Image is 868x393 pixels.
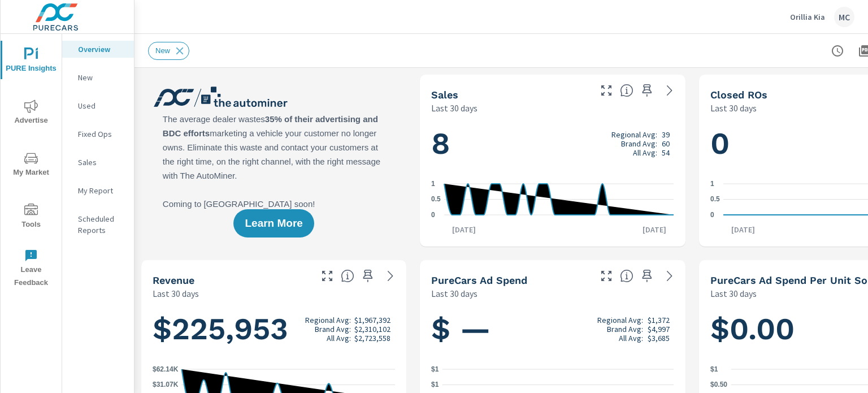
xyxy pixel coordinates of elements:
[431,89,458,101] h5: Sales
[710,365,718,373] text: $1
[327,334,351,343] p: All Avg:
[638,267,656,285] span: Save this to your personalized report
[62,69,134,86] div: New
[148,42,189,60] div: New
[153,274,194,286] h5: Revenue
[635,224,674,235] p: [DATE]
[305,316,351,325] p: Regional Avg:
[4,249,58,290] span: Leave Feedback
[431,310,674,348] h1: $ —
[710,180,714,188] text: 1
[153,381,179,389] text: $31.07K
[381,267,400,285] a: See more details in report
[431,287,478,300] p: Last 30 days
[354,334,390,343] p: $2,723,558
[354,325,390,334] p: $2,310,102
[619,334,643,343] p: All Avg:
[431,274,527,286] h5: PureCars Ad Spend
[431,381,439,389] text: $1
[78,157,125,168] p: Sales
[444,224,484,235] p: [DATE]
[620,84,633,97] span: Number of vehicles sold by the dealership over the selected date range. [Source: This data is sou...
[62,182,134,199] div: My Report
[662,139,670,148] p: 60
[318,267,336,285] button: Make Fullscreen
[233,209,314,237] button: Learn More
[354,316,390,325] p: $1,967,392
[245,218,302,228] span: Learn More
[78,128,125,140] p: Fixed Ops
[611,130,657,139] p: Regional Avg:
[78,185,125,196] p: My Report
[648,316,670,325] p: $1,372
[153,287,199,300] p: Last 30 days
[62,41,134,58] div: Overview
[648,325,670,334] p: $4,997
[153,310,395,348] h1: $225,953
[710,196,720,204] text: 0.5
[431,124,674,163] h1: 8
[621,139,657,148] p: Brand Avg:
[633,148,657,157] p: All Avg:
[710,89,767,101] h5: Closed ROs
[790,12,825,22] p: Orillia Kia
[4,204,58,231] span: Tools
[149,46,177,55] span: New
[78,213,125,236] p: Scheduled Reports
[62,210,134,239] div: Scheduled Reports
[662,148,670,157] p: 54
[431,365,439,373] text: $1
[607,325,643,334] p: Brand Avg:
[710,101,757,115] p: Last 30 days
[662,130,670,139] p: 39
[597,316,643,325] p: Regional Avg:
[431,180,435,188] text: 1
[315,325,351,334] p: Brand Avg:
[710,381,727,389] text: $0.50
[62,97,134,114] div: Used
[661,81,679,100] a: See more details in report
[153,365,179,373] text: $62.14K
[1,34,62,294] div: nav menu
[341,269,354,283] span: Total sales revenue over the selected date range. [Source: This data is sourced from the dealer’s...
[597,81,615,100] button: Make Fullscreen
[4,152,58,179] span: My Market
[78,100,125,111] p: Used
[4,47,58,75] span: PURE Insights
[834,7,854,27] div: MC
[431,196,441,204] text: 0.5
[597,267,615,285] button: Make Fullscreen
[620,269,633,283] span: Total cost of media for all PureCars channels for the selected dealership group over the selected...
[723,224,763,235] p: [DATE]
[359,267,377,285] span: Save this to your personalized report
[62,154,134,171] div: Sales
[661,267,679,285] a: See more details in report
[431,211,435,219] text: 0
[62,126,134,142] div: Fixed Ops
[710,287,757,300] p: Last 30 days
[78,72,125,83] p: New
[648,334,670,343] p: $3,685
[78,44,125,55] p: Overview
[710,211,714,219] text: 0
[4,100,58,127] span: Advertise
[638,81,656,100] span: Save this to your personalized report
[431,101,478,115] p: Last 30 days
